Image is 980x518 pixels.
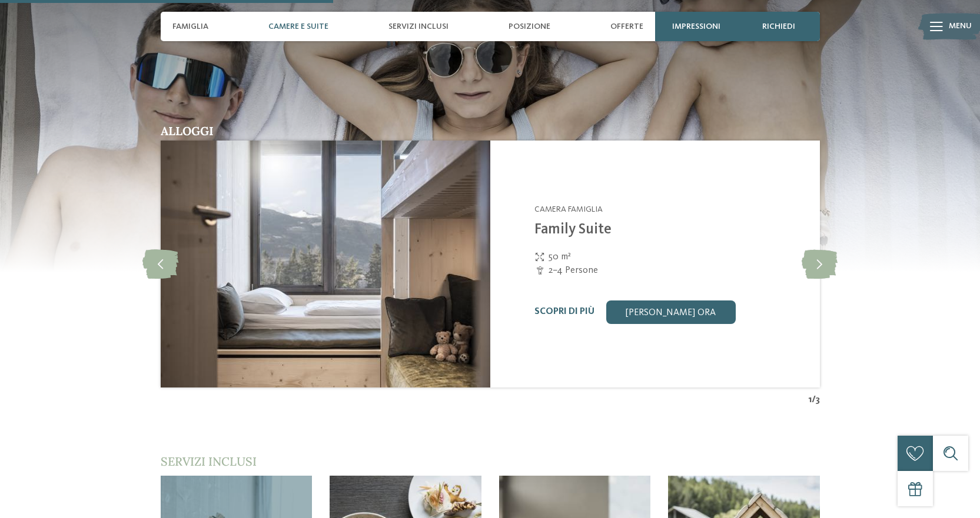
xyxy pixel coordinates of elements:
span: / [812,393,816,406]
span: Impressioni [672,22,720,32]
span: Camera famiglia [534,205,603,213]
span: Offerte [610,22,643,32]
span: 50 m² [549,250,571,263]
span: Camere e Suite [268,22,328,32]
a: [PERSON_NAME] ora [606,300,736,324]
span: 3 [816,393,820,406]
span: Alloggi [161,123,214,138]
span: Servizi inclusi [388,22,449,32]
span: Famiglia [172,22,208,32]
span: 1 [808,393,812,406]
img: Family Suite [161,141,490,387]
span: Servizi inclusi [161,454,257,469]
span: Posizione [509,22,550,32]
span: 2–4 Persone [549,264,598,277]
a: Family Suite [534,222,612,237]
a: Scopri di più [534,307,594,316]
span: richiedi [762,22,795,32]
